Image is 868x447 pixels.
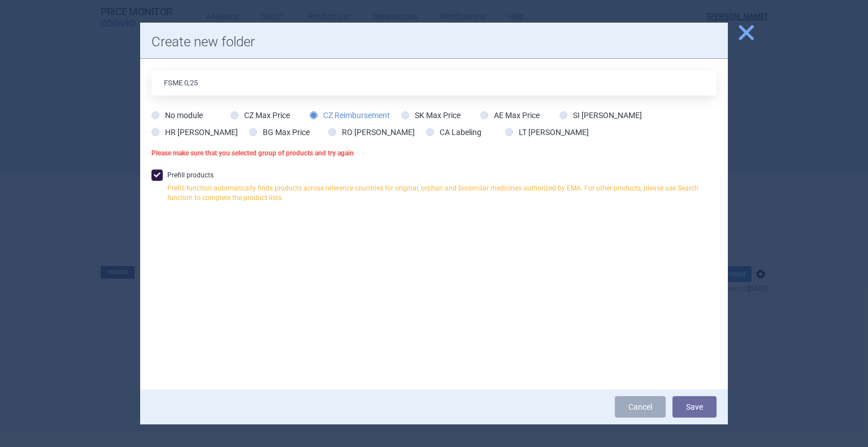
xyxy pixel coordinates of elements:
[505,127,589,138] label: LT [PERSON_NAME]
[231,110,290,121] label: CZ Max Price
[310,110,390,121] label: CZ Reimbursement
[328,127,415,138] label: RO [PERSON_NAME]
[151,170,717,209] label: Prefill products
[480,110,540,121] label: AE Max Price
[401,110,461,121] label: SK Max Price
[615,396,666,418] a: Cancel
[249,127,310,138] label: BG Max Price
[151,149,717,158] p: Please make sure that you selected group of products and try again
[151,110,203,121] label: No module
[167,184,717,203] p: Prefill function automatically finds products across reference countries for original, orphan and...
[559,110,642,121] label: SI [PERSON_NAME]
[151,70,717,96] input: Folder name
[151,34,717,50] h1: Create new folder
[672,396,717,418] button: Save
[151,127,238,138] label: HR [PERSON_NAME]
[426,127,481,138] label: CA Labeling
